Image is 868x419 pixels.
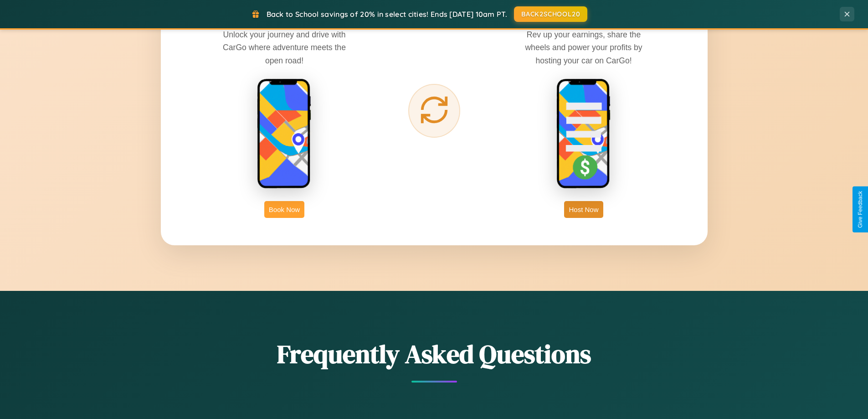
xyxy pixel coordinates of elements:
img: host phone [556,78,611,190]
button: Book Now [264,201,304,218]
button: BACK2SCHOOL20 [514,6,587,22]
span: Back to School savings of 20% in select cities! Ends [DATE] 10am PT. [267,10,507,19]
h2: Frequently Asked Questions [161,336,708,372]
img: rent phone [257,78,312,190]
p: Rev up your earnings, share the wheels and power your profits by hosting your car on CarGo! [515,28,652,67]
div: Give Feedback [857,191,863,228]
p: Unlock your journey and drive with CarGo where adventure meets the open road! [216,28,353,67]
button: Host Now [564,201,603,218]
